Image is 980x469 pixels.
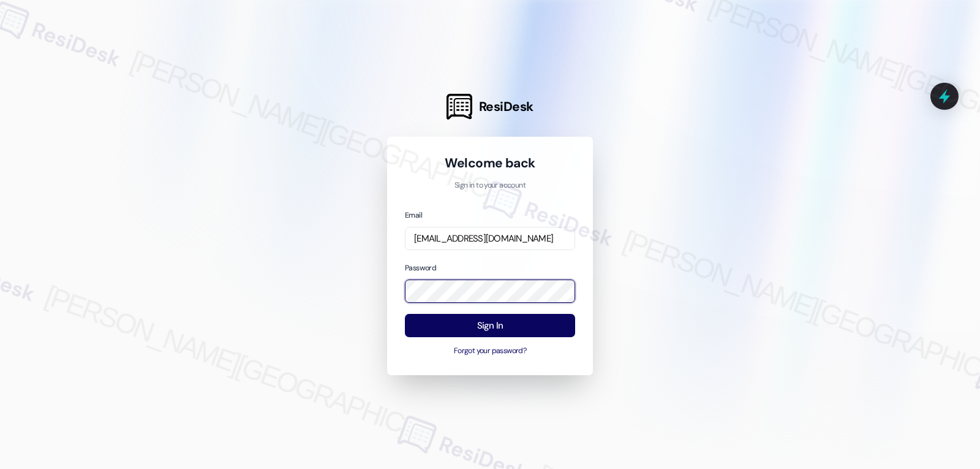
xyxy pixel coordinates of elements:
button: Sign In [405,314,575,338]
input: name@example.com [405,227,575,251]
label: Password [405,263,436,273]
h1: Welcome back [405,154,575,172]
label: Email [405,210,422,220]
span: ResiDesk [479,98,533,115]
img: ResiDesk Logo [447,94,472,120]
p: Sign in to your account [405,180,575,191]
button: Forgot your password? [405,346,575,357]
